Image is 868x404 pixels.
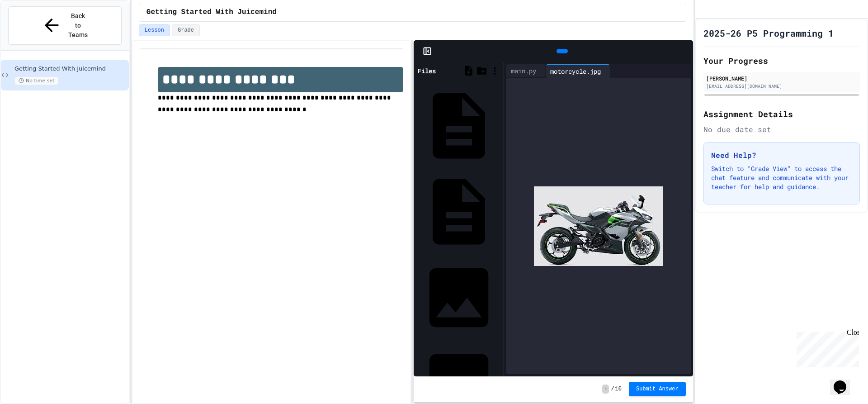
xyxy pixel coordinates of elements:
[546,64,610,78] div: motorcycle.jpg
[506,64,546,78] div: main.py
[146,7,277,18] span: Getting Started With Juicemind
[830,368,859,395] iframe: chat widget
[8,6,122,45] button: Back to Teams
[506,66,541,76] div: main.py
[703,124,860,135] div: No due date set
[139,24,170,36] button: Lesson
[706,83,857,90] div: [EMAIL_ADDRESS][DOMAIN_NAME]
[703,54,860,67] h2: Your Progress
[703,108,860,120] h2: Assignment Details
[636,385,679,393] span: Submit Answer
[14,76,59,85] span: No time set
[4,4,62,57] div: Chat with us now!Close
[711,150,852,161] h3: Need Help?
[615,385,622,393] span: 10
[629,382,686,396] button: Submit Answer
[611,385,614,393] span: /
[793,328,859,367] iframe: chat widget
[703,27,834,39] h1: 2025-26 P5 Programming 1
[706,74,857,82] div: [PERSON_NAME]
[67,11,89,40] span: Back to Teams
[602,385,609,394] span: -
[14,65,127,73] span: Getting Started With Juicemind
[546,67,605,76] div: motorcycle.jpg
[172,24,200,36] button: Grade
[534,186,663,266] img: Z
[711,164,852,191] p: Switch to "Grade View" to access the chat feature and communicate with your teacher for help and ...
[418,66,436,76] div: Files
